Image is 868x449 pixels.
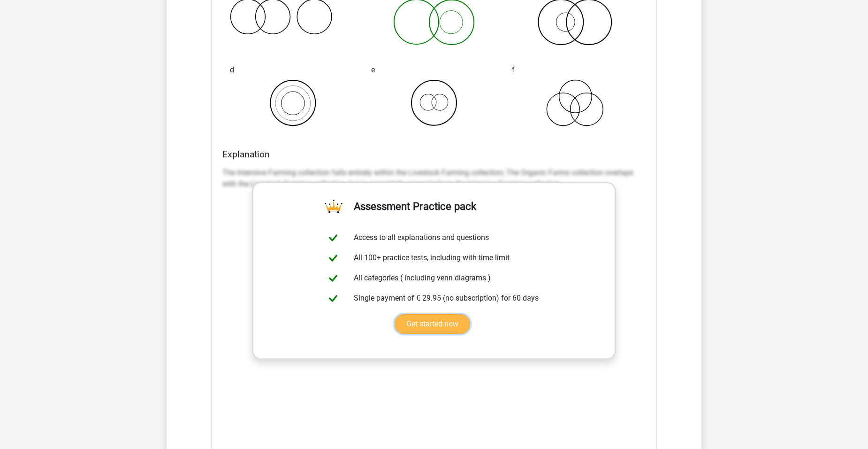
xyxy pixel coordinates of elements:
[371,61,375,79] span: e
[222,167,646,190] p: The Intensive Farming collection falls entirely within the Livestock Farming collection; The Orga...
[395,314,470,334] a: Get started now
[512,61,515,79] span: f
[230,61,234,79] span: d
[222,149,646,160] h4: Explanation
